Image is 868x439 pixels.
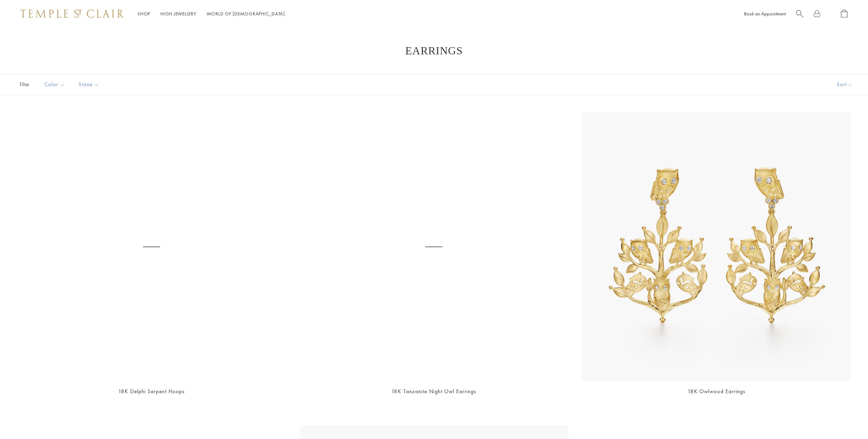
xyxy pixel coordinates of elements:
[744,11,786,17] a: Book an Appointment
[27,44,841,57] h1: Earrings
[17,112,286,381] a: 18K Delphi Serpent Hoops18K Delphi Serpent Hoops
[39,77,70,92] button: Color
[74,77,104,92] button: Stone
[207,11,285,17] a: World of [DEMOGRAPHIC_DATA]World of [DEMOGRAPHIC_DATA]
[841,10,847,18] a: Open Shopping Bag
[75,80,104,89] span: Stone
[582,112,851,381] img: 18K Owlwood Earrings
[582,112,851,381] a: E31811-OWLWOOD18K Owlwood Earrings
[796,10,803,18] a: Search
[300,112,569,381] a: E36887-OWLTZTGE36887-OWLTZTG
[41,80,70,89] span: Color
[138,11,150,17] a: ShopShop
[138,10,285,18] nav: Main navigation
[21,10,124,18] img: Temple St. Clair
[160,11,196,17] a: High JewelleryHigh Jewellery
[821,74,868,95] button: Show sort by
